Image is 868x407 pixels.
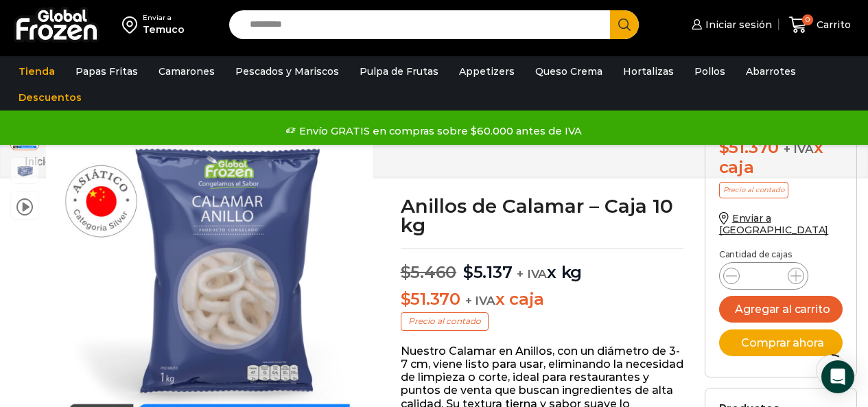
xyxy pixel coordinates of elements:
a: Hortalizas [616,58,681,84]
a: Tienda [12,58,62,84]
button: Comprar ahora [719,329,843,356]
span: + IVA [784,142,814,156]
div: Temuco [143,23,185,36]
a: Descuentos [12,84,89,111]
span: $ [463,262,473,282]
bdi: 51.370 [719,137,779,157]
a: Queso Crema [528,58,609,84]
div: x caja [719,138,843,178]
a: Papas Fritas [69,58,145,84]
bdi: 5.137 [463,262,513,282]
a: Camarones [152,58,222,84]
button: Agregar al carrito [719,296,843,323]
a: Iniciar sesión [688,11,772,38]
p: x kg [401,248,684,283]
div: Open Intercom Messenger [821,360,854,393]
p: Precio al contado [719,182,788,198]
span: Carrito [813,18,851,32]
span: 0 [802,14,813,25]
div: Enviar a [143,13,185,23]
img: address-field-icon.svg [122,13,143,36]
input: Product quantity [751,266,777,286]
a: Abarrotes [739,58,803,84]
span: $ [401,289,411,309]
p: x caja [401,290,684,310]
a: Appetizers [452,58,521,84]
a: Pulpa de Frutas [353,58,445,84]
button: Search button [610,10,639,39]
p: Cantidad de cajas [719,250,843,259]
span: Iniciar sesión [702,18,772,32]
a: Pescados y Mariscos [228,58,346,84]
p: Precio al contado [401,312,489,330]
a: Enviar a [GEOGRAPHIC_DATA] [719,212,829,236]
span: $ [401,262,411,282]
span: + IVA [517,267,547,281]
span: + IVA [465,294,495,307]
bdi: 51.370 [401,289,460,309]
bdi: 5.460 [401,262,457,282]
span: $ [719,137,729,157]
h1: Anillos de Calamar – Caja 10 kg [401,196,684,235]
span: 3 [11,158,38,185]
a: 0 Carrito [786,9,854,41]
a: Pollos [688,58,732,84]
